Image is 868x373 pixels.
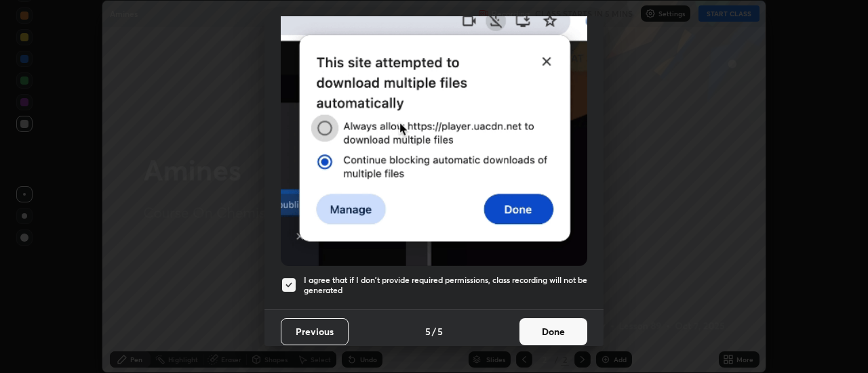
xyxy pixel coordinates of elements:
[519,318,587,345] button: Done
[304,275,587,296] h5: I agree that if I don't provide required permissions, class recording will not be generated
[437,324,443,338] h4: 5
[432,324,436,338] h4: /
[425,324,431,338] h4: 5
[281,318,349,345] button: Previous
